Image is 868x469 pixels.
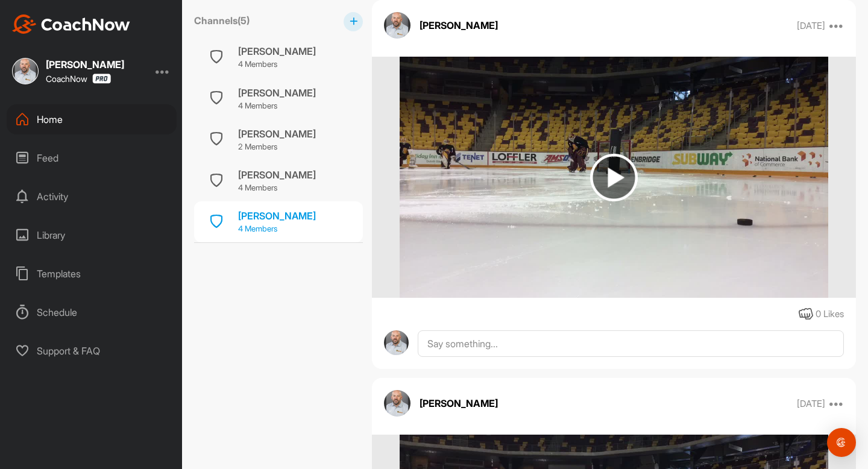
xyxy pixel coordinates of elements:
img: avatar [384,330,409,355]
p: [PERSON_NAME] [420,18,498,33]
div: [PERSON_NAME] [46,60,124,69]
div: Feed [7,143,177,173]
label: Channels ( 5 ) [194,13,250,28]
img: media [400,57,828,298]
p: 4 Members [238,223,316,235]
div: [PERSON_NAME] [238,168,316,182]
img: CoachNow [12,14,130,34]
div: Templates [7,259,177,289]
div: Activity [7,181,177,212]
div: Schedule [7,297,177,327]
div: 0 Likes [816,307,844,321]
p: [PERSON_NAME] [420,396,498,411]
p: 2 Members [238,141,316,153]
img: avatar [384,12,410,39]
div: [PERSON_NAME] [238,44,316,58]
div: CoachNow [46,74,111,84]
p: 4 Members [238,182,316,194]
div: Library [7,220,177,250]
img: square_c57cf13c1b0569fb2f447a93455eb502.jpg [12,58,39,84]
img: CoachNow Pro [92,74,111,84]
img: avatar [384,390,410,417]
p: [DATE] [797,20,825,32]
p: 4 Members [238,100,316,112]
p: [DATE] [797,398,825,410]
div: [PERSON_NAME] [238,209,316,223]
p: 4 Members [238,58,316,71]
div: [PERSON_NAME] [238,127,316,141]
img: play [590,154,638,201]
div: Open Intercom Messenger [827,428,856,457]
div: [PERSON_NAME] [238,86,316,100]
div: Support & FAQ [7,336,177,366]
div: Home [7,104,177,134]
